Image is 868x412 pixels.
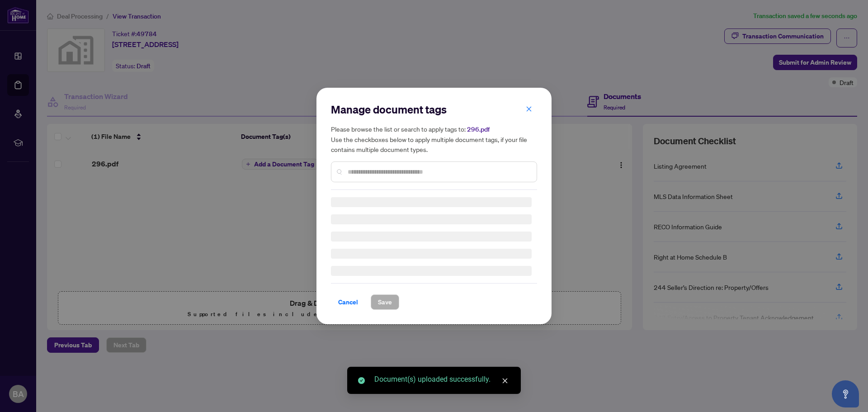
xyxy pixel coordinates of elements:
button: Cancel [331,294,365,310]
span: close [502,378,508,384]
span: close [526,106,532,112]
a: Close [500,376,510,386]
span: 296.pdf [467,125,490,133]
h2: Manage document tags [331,102,537,117]
button: Save [371,294,399,310]
span: Cancel [338,295,358,309]
span: check-circle [358,377,365,384]
button: Open asap [832,380,859,407]
div: Document(s) uploaded successfully. [374,374,510,385]
h5: Please browse the list or search to apply tags to: Use the checkboxes below to apply multiple doc... [331,124,537,154]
